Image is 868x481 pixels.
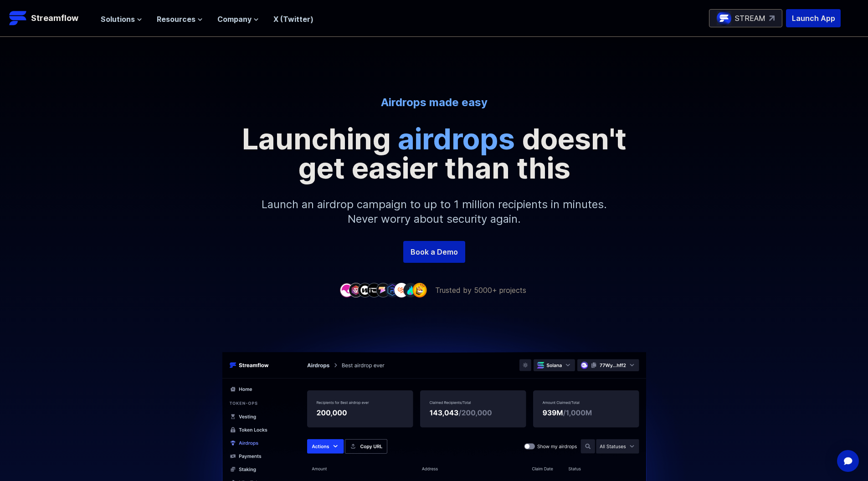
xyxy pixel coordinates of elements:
[31,12,78,25] p: Streamflow
[9,9,92,27] a: Streamflow
[717,11,731,26] img: streamflow-logo-circle.png
[769,15,775,21] img: top-right-arrow.svg
[709,9,782,27] a: STREAM
[837,450,859,472] div: Open Intercom Messenger
[412,283,427,297] img: company-9
[435,285,526,296] p: Trusted by 5000+ projects
[394,283,409,297] img: company-7
[339,283,354,297] img: company-1
[157,14,195,25] span: Resources
[157,14,203,25] button: Resources
[101,14,135,25] span: Solutions
[403,283,418,297] img: company-8
[182,95,687,110] p: Airdrops made easy
[385,283,400,297] img: company-6
[367,283,381,297] img: company-4
[229,124,639,183] p: Launching doesn't get easier than this
[735,13,765,24] p: STREAM
[238,183,630,241] p: Launch an airdrop campaign to up to 1 million recipients in minutes. Never worry about security a...
[786,9,841,27] button: Launch App
[349,283,363,297] img: company-2
[376,283,390,297] img: company-5
[358,283,372,297] img: company-3
[273,15,313,24] a: X (Twitter)
[101,14,142,25] button: Solutions
[217,14,252,25] span: Company
[9,9,27,27] img: Streamflow Logo
[217,14,259,25] button: Company
[398,121,515,156] span: airdrops
[403,241,465,263] a: Book a Demo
